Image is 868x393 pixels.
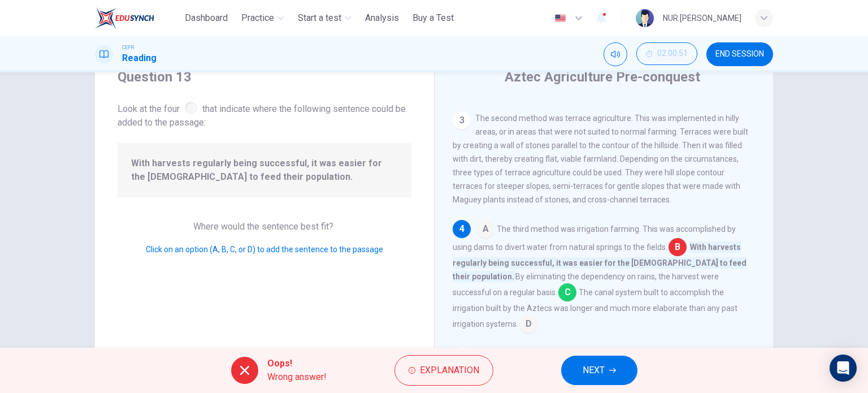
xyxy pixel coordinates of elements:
button: Analysis [361,8,403,28]
h1: Reading [122,51,157,65]
a: ELTC logo [95,7,180,29]
span: The second method was terrace agriculture. This was implemented in hilly areas, or in areas that ... [453,114,748,204]
h4: Aztec Agriculture Pre-conquest [505,68,700,86]
img: ELTC logo [95,7,154,29]
span: Look at the four that indicate where the following sentence could be added to the passage: [118,100,411,129]
button: Practice [237,8,289,28]
span: A [476,220,494,238]
button: END SESSION [706,42,773,66]
button: Dashboard [180,8,232,28]
div: 5 [453,347,471,365]
span: The third method was irrigation farming. This was accomplished by using dams to divert water from... [453,224,736,252]
span: Where would the sentence best fit? [193,221,336,232]
span: Oops! [267,357,327,370]
div: NUR [PERSON_NAME] [663,11,741,25]
span: Buy a Test [413,11,454,25]
span: Click on an option (A, B, C, or D) to add the sentence to the passage [146,245,383,254]
span: Wrong answer! [267,370,327,384]
button: Start a test [293,8,356,28]
span: Analysis [365,11,399,25]
span: END SESSION [715,50,764,59]
div: 3 [453,111,471,129]
span: With harvests regularly being successful, it was easier for the [DEMOGRAPHIC_DATA] to feed their ... [453,241,747,282]
span: Practice [241,11,274,25]
button: 02:00:51 [636,42,697,65]
div: Mute [604,42,627,66]
span: Start a test [298,11,341,25]
div: Hide [636,42,697,66]
span: NEXT [583,362,605,378]
span: CEFR [122,44,134,51]
span: Explanation [420,362,479,378]
span: The canal system built to accomplish the irrigation built by the Aztecs was longer and much more ... [453,288,737,329]
span: 02:00:51 [657,49,688,58]
span: By eliminating the dependency on rains, the harvest were successful on a regular basis. [453,272,719,297]
div: Open Intercom Messenger [830,355,857,382]
span: With harvests regularly being successful, it was easier for the [DEMOGRAPHIC_DATA] to feed their ... [131,157,398,184]
img: Profile picture [636,9,654,27]
span: D [519,315,537,333]
button: Explanation [394,355,493,386]
span: Dashboard [185,11,228,25]
button: Buy a Test [408,8,458,28]
div: 4 [453,220,471,238]
img: en [553,14,567,23]
span: B [669,238,687,256]
span: C [558,283,576,301]
button: NEXT [561,356,637,385]
h4: Question 13 [118,68,411,86]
